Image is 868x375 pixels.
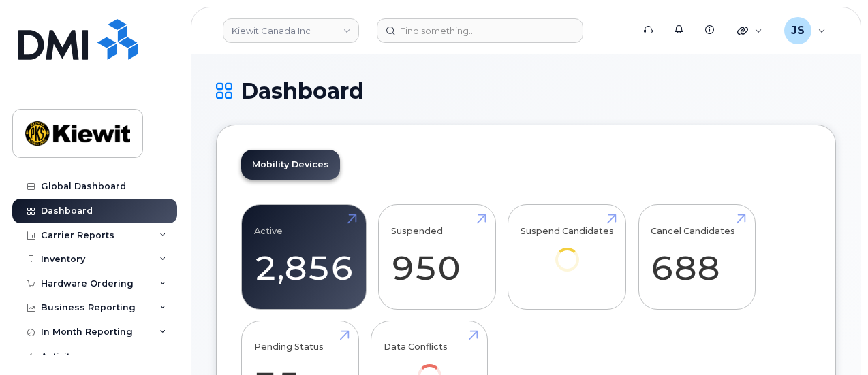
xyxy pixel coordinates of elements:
[254,212,354,302] a: Active 2,856
[216,79,836,103] h1: Dashboard
[391,212,483,302] a: Suspended 950
[241,150,340,180] a: Mobility Devices
[651,212,743,302] a: Cancel Candidates 688
[521,212,614,291] a: Suspend Candidates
